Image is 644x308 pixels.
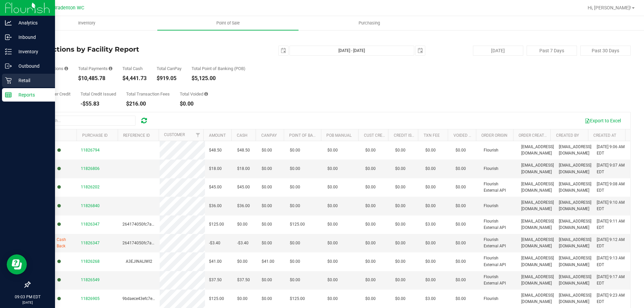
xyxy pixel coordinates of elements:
span: 11826840 [81,203,100,208]
span: [EMAIL_ADDRESS][DOMAIN_NAME] [521,162,554,175]
span: $125.00 [290,221,305,228]
inline-svg: Outbound [5,63,12,69]
span: $0.00 [290,203,300,209]
span: $0.00 [365,221,376,228]
span: 11826347 [81,222,100,227]
span: 11826905 [81,296,100,301]
span: $0.00 [327,166,338,172]
a: Cust Credit [364,133,388,138]
div: Total Credit Issued [80,92,116,96]
span: $0.00 [290,184,300,190]
a: Point of Sale [157,16,299,30]
span: $0.00 [365,203,376,209]
span: $0.00 [425,203,436,209]
span: 9bdaece43efc7e786be7d4c25a060878 [122,296,194,301]
span: $0.00 [425,258,436,265]
span: $0.00 [425,184,436,190]
span: $0.00 [425,277,436,283]
p: 09:03 PM EDT [3,294,52,300]
a: Purchase ID [82,133,108,138]
span: Purchasing [350,20,389,26]
span: $0.00 [327,240,338,246]
span: Cash Back [57,237,73,249]
span: $41.00 [209,258,222,265]
p: Outbound [12,62,52,70]
span: $0.00 [455,221,466,228]
span: 264174050fc7a41e7f22c2f0e5d9e1d4 [122,241,193,245]
input: Search... [35,116,136,126]
a: Purchasing [299,16,440,30]
span: $0.00 [262,203,272,209]
div: Total CanPay [157,66,181,71]
span: $37.50 [237,277,250,283]
span: 11826549 [81,278,100,282]
inline-svg: Inventory [5,48,12,55]
span: $48.50 [209,147,222,153]
div: -$55.83 [80,101,116,107]
span: $0.00 [327,203,338,209]
p: [DATE] [3,300,52,305]
span: $0.00 [365,296,376,302]
span: $0.00 [290,277,300,283]
span: $0.00 [290,166,300,172]
i: Count of all successful payment transactions, possibly including voids, refunds, and cash-back fr... [64,66,68,71]
span: $0.00 [365,184,376,190]
inline-svg: Analytics [5,19,12,26]
span: $0.00 [395,240,406,246]
span: [DATE] 9:13 AM EDT [597,255,626,268]
span: [EMAIL_ADDRESS][DOMAIN_NAME] [521,181,554,194]
span: $0.00 [455,203,466,209]
span: [EMAIL_ADDRESS][DOMAIN_NAME] [559,199,591,212]
i: Sum of all voided payment transaction amounts, excluding tips and transaction fees. [204,92,208,96]
a: Txn Fee [424,133,440,138]
span: $0.00 [290,147,300,153]
span: 11826347 [81,241,100,245]
span: [DATE] 9:12 AM EDT [597,237,626,249]
span: $0.00 [262,277,272,283]
div: $216.00 [126,101,170,107]
span: [EMAIL_ADDRESS][DOMAIN_NAME] [521,237,554,249]
i: Sum of all successful, non-voided payment transaction amounts, excluding tips and transaction fees. [109,66,112,71]
span: $0.00 [365,147,376,153]
span: [EMAIL_ADDRESS][DOMAIN_NAME] [559,292,591,305]
span: $0.00 [455,240,466,246]
span: $0.00 [425,166,436,172]
span: $0.00 [365,240,376,246]
div: $5,125.00 [192,76,246,81]
div: Total Cash [122,66,147,71]
span: Flourish External API [484,181,513,194]
span: $0.00 [395,221,406,228]
span: $3.00 [425,221,436,228]
a: Customer [164,132,185,137]
span: $18.00 [209,166,222,172]
p: Retail [12,76,52,84]
iframe: Resource center [7,254,27,274]
span: $125.00 [209,296,224,302]
span: 11826806 [81,166,100,171]
span: $0.00 [262,296,272,302]
span: [EMAIL_ADDRESS][DOMAIN_NAME] [559,144,591,157]
span: A3EJINALIWI2 [126,259,152,264]
h4: Transactions by Facility Report [30,46,230,53]
span: $0.00 [327,221,338,228]
span: $36.00 [209,203,222,209]
p: Reports [12,91,52,99]
span: $36.00 [237,203,250,209]
span: $0.00 [365,166,376,172]
span: [EMAIL_ADDRESS][DOMAIN_NAME] [521,199,554,212]
span: $0.00 [262,240,272,246]
div: $919.05 [157,76,181,81]
span: [EMAIL_ADDRESS][DOMAIN_NAME] [559,237,591,249]
span: [EMAIL_ADDRESS][DOMAIN_NAME] [559,162,591,175]
span: $0.00 [395,258,406,265]
span: select [416,46,425,55]
span: 264174050fc7a41e7f22c2f0e5d9e1d4 [122,222,193,227]
a: Cash [237,133,248,138]
span: $45.00 [237,184,250,190]
a: Reference ID [123,133,150,138]
span: $0.00 [395,184,406,190]
span: $0.00 [455,277,466,283]
span: $0.00 [395,203,406,209]
span: [EMAIL_ADDRESS][DOMAIN_NAME] [521,292,554,305]
a: Credit Issued [394,133,422,138]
